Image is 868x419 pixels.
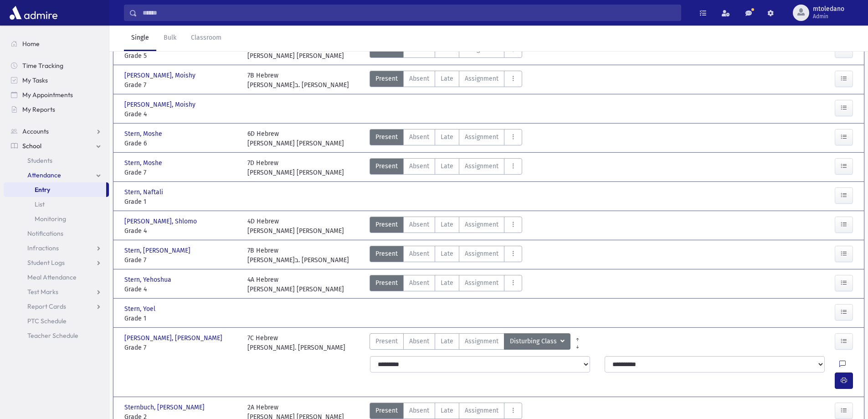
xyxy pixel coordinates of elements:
span: Assignment [465,336,498,346]
a: Test Marks [4,285,109,299]
span: Absent [409,161,429,171]
span: Assignment [465,132,498,142]
span: [PERSON_NAME], [PERSON_NAME] [124,333,224,343]
span: Grade 5 [124,51,238,61]
span: Assignment [465,278,498,288]
span: Entry [35,186,50,194]
div: 7C Hebrew [PERSON_NAME]. [PERSON_NAME] [247,333,345,352]
span: Late [441,406,453,415]
span: [PERSON_NAME], Moishy [124,100,197,109]
span: Grade 7 [124,80,238,90]
span: PTC Schedule [27,317,67,325]
a: Report Cards [4,299,109,314]
a: List [4,197,109,212]
span: Accounts [22,127,49,135]
span: Notifications [27,229,63,238]
a: Infractions [4,241,109,255]
span: Absent [409,74,429,83]
div: 4A Hebrew [PERSON_NAME] [PERSON_NAME] [247,275,344,294]
span: Absent [409,249,429,259]
div: 4D Hebrew [PERSON_NAME] [PERSON_NAME] [247,217,344,236]
div: AttTypes [370,246,522,265]
span: Present [375,220,398,229]
span: My Appointments [22,91,73,99]
a: Students [4,153,109,168]
div: 7D Hebrew [PERSON_NAME] [PERSON_NAME] [247,158,344,177]
a: PTC Schedule [4,314,109,328]
div: AttTypes [370,217,522,236]
div: AttTypes [370,71,522,90]
a: Monitoring [4,212,109,226]
span: Disturbing Class [510,336,559,347]
span: Present [375,74,398,83]
span: Grade 7 [124,343,238,352]
span: Assignment [465,220,498,229]
div: AttTypes [370,275,522,294]
span: Assignment [465,74,498,83]
span: Present [375,406,398,415]
a: Home [4,36,109,51]
span: Student Logs [27,259,65,267]
span: List [35,200,45,208]
a: Student Logs [4,255,109,270]
span: Absent [409,132,429,142]
button: Disturbing Class [504,333,570,350]
span: Grade 4 [124,109,238,119]
span: Absent [409,406,429,415]
span: Sternbuch, [PERSON_NAME] [124,403,206,412]
span: Grade 4 [124,226,238,236]
div: AttTypes [370,333,570,352]
a: Classroom [184,26,229,51]
span: Assignment [465,249,498,259]
a: Bulk [156,26,184,51]
span: Present [375,278,398,288]
span: Students [27,156,52,165]
span: My Reports [22,105,55,114]
span: Stern, Yoel [124,304,157,314]
a: Time Tracking [4,58,109,73]
a: Accounts [4,124,109,139]
a: My Tasks [4,73,109,88]
span: Late [441,161,453,171]
span: Home [22,40,40,48]
span: Absent [409,278,429,288]
span: Grade 4 [124,285,238,294]
div: 7B Hebrew [PERSON_NAME]ב. [PERSON_NAME] [247,71,349,90]
span: Meal Attendance [27,273,77,281]
span: Present [375,161,398,171]
span: Late [441,132,453,142]
span: Stern, [PERSON_NAME] [124,246,192,255]
a: Notifications [4,226,109,241]
input: Search [137,5,681,21]
span: Grade 1 [124,197,238,207]
div: AttTypes [370,158,522,177]
span: Monitoring [35,215,66,223]
span: Grade 1 [124,314,238,323]
a: Entry [4,182,106,197]
span: Absent [409,220,429,229]
span: Time Tracking [22,62,63,70]
span: Absent [409,336,429,346]
span: Late [441,278,453,288]
span: Present [375,132,398,142]
a: Meal Attendance [4,270,109,285]
a: Teacher Schedule [4,328,109,343]
div: AttTypes [370,129,522,148]
a: My Reports [4,102,109,117]
span: Grade 7 [124,168,238,177]
span: Late [441,336,453,346]
div: 7B Hebrew [PERSON_NAME]ב. [PERSON_NAME] [247,246,349,265]
span: Present [375,249,398,259]
span: Grade 6 [124,139,238,148]
a: School [4,139,109,153]
span: Test Marks [27,288,58,296]
span: Teacher Schedule [27,331,78,340]
span: Attendance [27,171,61,179]
a: Single [124,26,156,51]
span: Assignment [465,161,498,171]
span: mtoledano [813,5,844,13]
span: [PERSON_NAME], Moishy [124,71,197,80]
span: Present [375,336,398,346]
div: 6D Hebrew [PERSON_NAME] [PERSON_NAME] [247,129,344,148]
span: Report Cards [27,302,66,310]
